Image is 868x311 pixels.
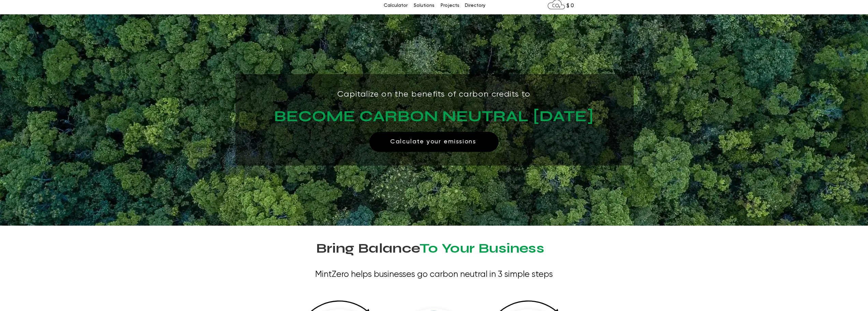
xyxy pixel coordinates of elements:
span: To Your Business [420,240,544,256]
a: Calculate your emissions [369,132,499,152]
p: Projects [437,0,463,11]
a: Projects [437,0,461,11]
span: $ 0 [567,3,574,8]
iframe: Wix Chat [742,96,868,311]
span: Capitalize on the benefits of carbon credits to [337,90,530,98]
span: MintZero helps businesses go carbon neutral in 3 simple steps [315,270,553,279]
nav: Site [348,0,520,11]
span: BECOME CARBON NEUTRAL [DATE] [274,107,593,125]
p: Directory [461,0,489,11]
a: Calculator [380,0,410,11]
a: Solutions [410,0,437,11]
span: Calculate your emissions [390,138,476,145]
p: Calculator [380,0,411,11]
span: Bring Balance [316,240,420,256]
p: Solutions [410,0,438,11]
a: $ 0 [567,2,574,9]
a: Directory [461,0,488,11]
